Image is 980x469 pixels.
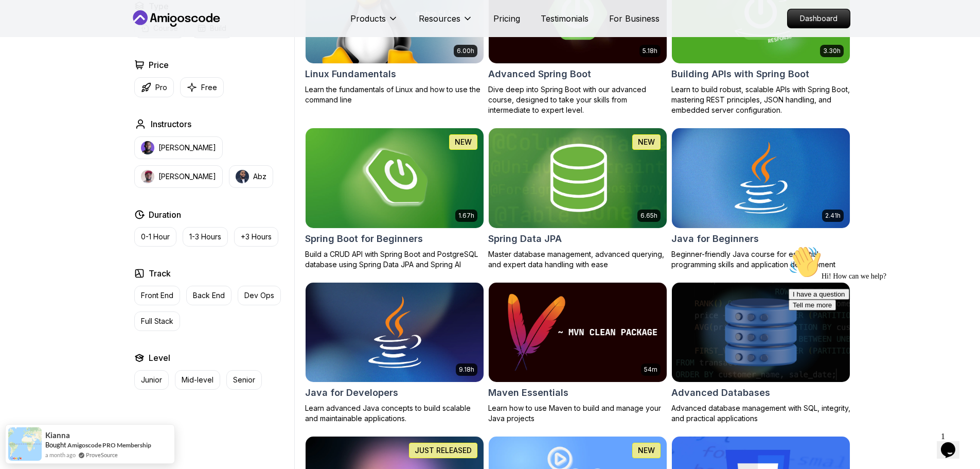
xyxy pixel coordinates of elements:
h2: Linux Fundamentals [305,67,396,81]
button: Junior [134,370,169,390]
img: :wave: [4,4,37,37]
button: +3 Hours [234,227,278,247]
div: 👋Hi! How can we help?I have a questionTell me more [4,4,189,69]
button: Dev Ops [238,286,281,305]
img: Maven Essentials card [489,283,667,383]
p: Dashboard [788,9,850,28]
p: Front End [141,290,173,301]
a: Dashboard [787,9,850,28]
p: 1.67h [458,212,474,220]
p: NEW [638,445,655,456]
h2: Duration [149,209,181,221]
span: a month ago [45,450,76,459]
p: Resources [419,12,460,25]
p: Pro [155,82,167,93]
button: Free [180,77,224,97]
button: instructor img[PERSON_NAME] [134,165,223,188]
button: instructor img[PERSON_NAME] [134,136,223,159]
button: Tell me more [4,58,51,69]
p: 0-1 Hour [141,232,170,242]
a: For Business [609,12,660,25]
p: Build a CRUD API with Spring Boot and PostgreSQL database using Spring Data JPA and Spring AI [305,249,484,270]
p: 54m [644,366,657,374]
h2: Advanced Databases [671,386,770,400]
button: Pro [134,77,174,97]
p: 6.65h [640,212,657,220]
img: Spring Data JPA card [489,128,667,228]
p: NEW [638,137,655,147]
span: Kianna [45,431,70,440]
span: Hi! How can we help? [4,31,102,39]
button: 1-3 Hours [183,227,228,247]
img: Java for Beginners card [672,128,850,228]
a: Java for Developers card9.18hJava for DevelopersLearn advanced Java concepts to build scalable an... [305,282,484,424]
span: Bought [45,441,66,449]
p: Mid-level [182,375,213,385]
h2: Spring Boot for Beginners [305,232,423,246]
p: Products [350,12,386,25]
p: Full Stack [141,316,173,326]
p: Senior [233,375,255,385]
a: Amigoscode PRO Membership [67,441,151,449]
button: Full Stack [134,311,180,331]
p: Learn advanced Java concepts to build scalable and maintainable applications. [305,403,484,424]
h2: Instructors [151,118,191,130]
a: Spring Data JPA card6.65hNEWSpring Data JPAMaster database management, advanced querying, and exp... [488,128,667,270]
a: Pricing [493,12,520,25]
p: Junior [141,375,162,385]
img: Advanced Databases card [672,283,850,383]
p: Learn to build robust, scalable APIs with Spring Boot, mastering REST principles, JSON handling, ... [671,84,850,115]
p: NEW [455,137,472,147]
p: 6.00h [457,47,474,55]
h2: Spring Data JPA [488,232,562,246]
p: 2.41h [825,212,841,220]
img: instructor img [236,170,249,183]
a: Testimonials [541,12,589,25]
button: Front End [134,286,180,305]
button: Products [350,12,398,33]
iframe: chat widget [937,428,970,459]
p: Dive deep into Spring Boot with our advanced course, designed to take your skills from intermedia... [488,84,667,115]
button: Back End [186,286,231,305]
p: Back End [193,290,225,301]
button: Senior [226,370,262,390]
p: 9.18h [459,366,474,374]
img: Spring Boot for Beginners card [306,128,484,228]
p: +3 Hours [241,232,272,242]
p: Dev Ops [244,290,274,301]
p: 1-3 Hours [189,232,221,242]
a: ProveSource [86,450,118,459]
h2: Advanced Spring Boot [488,67,591,81]
a: Maven Essentials card54mMaven EssentialsLearn how to use Maven to build and manage your Java proj... [488,282,667,424]
p: Master database management, advanced querying, and expert data handling with ease [488,249,667,270]
h2: Maven Essentials [488,386,568,400]
img: Java for Developers card [306,283,484,383]
iframe: chat widget [785,241,970,423]
button: I have a question [4,47,65,58]
p: Abz [253,171,266,182]
p: Advanced database management with SQL, integrity, and practical applications [671,403,850,424]
img: instructor img [141,170,154,183]
h2: Track [149,267,171,280]
a: Spring Boot for Beginners card1.67hNEWSpring Boot for BeginnersBuild a CRUD API with Spring Boot ... [305,128,484,270]
p: 5.18h [643,47,657,55]
p: 3.30h [823,47,841,55]
p: Learn how to use Maven to build and manage your Java projects [488,403,667,424]
img: provesource social proof notification image [8,427,42,461]
p: [PERSON_NAME] [158,171,216,182]
button: Resources [419,12,473,33]
img: instructor img [141,141,154,154]
a: Java for Beginners card2.41hJava for BeginnersBeginner-friendly Java course for essential program... [671,128,850,270]
p: Learn the fundamentals of Linux and how to use the command line [305,84,484,105]
p: Free [201,82,217,93]
button: Mid-level [175,370,220,390]
h2: Java for Developers [305,386,398,400]
h2: Level [149,352,170,364]
button: instructor imgAbz [229,165,273,188]
p: Beginner-friendly Java course for essential programming skills and application development [671,249,850,270]
p: JUST RELEASED [415,445,472,456]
